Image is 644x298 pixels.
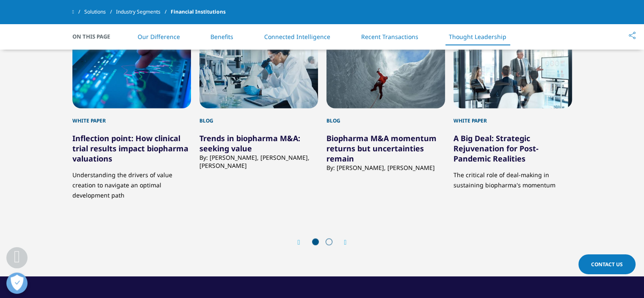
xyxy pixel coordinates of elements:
[453,108,572,124] div: White Paper
[199,153,318,169] div: By: [PERSON_NAME], [PERSON_NAME], [PERSON_NAME]
[116,4,171,19] a: Industry Segments
[199,108,318,124] div: Blog
[84,4,116,19] a: Solutions
[326,108,445,124] div: Blog
[578,254,636,274] a: Contact Us
[336,238,347,246] div: Next slide
[449,33,506,41] a: Thought Leadership
[72,32,119,41] span: On This Page
[453,163,572,190] p: The critical role of deal-making in sustaining biopharma's momentum
[210,33,233,41] a: Benefits
[199,31,318,200] div: 2 / 8
[72,133,188,163] a: Inflection point: How clinical trial results impact biopharma valuations
[6,273,28,294] button: Open Preferences
[138,33,180,41] a: Our Difference
[361,33,418,41] a: Recent Transactions
[326,31,445,200] div: 3 / 8
[298,238,309,246] div: Previous slide
[453,133,539,163] a: A Big Deal: Strategic Rejuvenation for Post-Pandemic Realities
[72,163,191,200] p: Understanding the drivers of value creation to navigate an optimal development path
[72,108,191,124] div: White Paper
[171,4,226,19] span: Financial Institutions
[264,33,330,41] a: Connected Intelligence
[199,133,300,153] a: Trends in biopharma M&A: seeking value
[72,31,191,200] div: 1 / 8
[591,261,623,268] span: Contact Us
[326,133,437,163] a: Biopharma M&A momentum returns but uncertainties remain
[453,31,572,200] div: 4 / 8
[326,163,445,171] div: By: [PERSON_NAME], [PERSON_NAME]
